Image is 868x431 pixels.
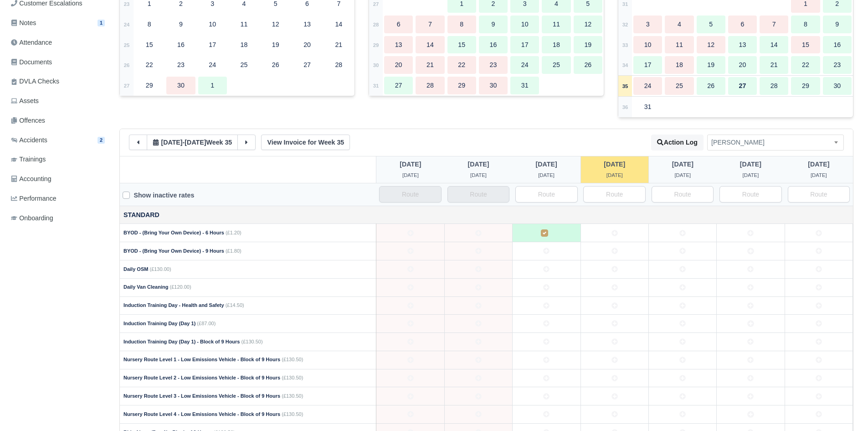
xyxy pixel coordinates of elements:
[376,333,444,351] td: 2025-08-24 Not Editable
[123,284,168,290] strong: Daily Van Cleaning
[7,73,108,90] a: DVLA Checks
[261,56,290,74] div: 26
[444,260,512,279] td: 2025-08-25 Not Editable
[633,56,662,74] div: 17
[604,161,625,168] span: 7 hours ago
[479,77,508,94] div: 30
[515,186,578,203] input: Route
[7,170,108,188] a: Accounting
[282,375,303,380] span: (£130.50)
[384,56,413,74] div: 20
[743,172,759,178] span: 1 day from now
[135,16,164,33] div: 8
[11,96,39,106] span: Assets
[444,296,512,315] td: 2025-08-25 Not Editable
[447,77,476,94] div: 29
[606,172,623,178] span: 7 hours ago
[574,36,602,54] div: 19
[444,242,512,260] td: 2025-08-25 Not Editable
[123,411,280,417] strong: Nursery Route Level 4 - Low Emissions Vehicle - Block of 9 Hours
[241,339,263,344] span: (£130.50)
[261,16,290,33] div: 12
[135,56,164,74] div: 22
[376,296,444,315] td: 2025-08-24 Not Editable
[622,1,628,7] strong: 31
[740,161,761,168] span: 1 day from now
[169,284,191,290] span: (£120.00)
[7,92,108,110] a: Assets
[633,16,662,33] div: 3
[823,16,852,33] div: 9
[697,56,725,74] div: 19
[416,36,444,54] div: 14
[123,302,224,308] strong: Induction Training Day - Health and Safety
[760,36,788,54] div: 14
[788,186,850,203] input: Route
[11,174,51,184] span: Accounting
[416,16,444,33] div: 7
[791,77,820,95] div: 29
[728,56,757,74] div: 20
[7,131,108,149] a: Accidents 2
[198,36,227,54] div: 17
[707,135,844,151] span: Giovanni Tesei
[11,213,53,223] span: Onboarding
[197,321,216,326] span: (£87.00)
[402,172,419,178] span: 3 days ago
[510,16,539,33] div: 10
[622,62,628,68] strong: 34
[822,387,868,431] div: Chat Widget
[633,77,662,95] div: 24
[11,57,52,68] span: Documents
[510,36,539,54] div: 17
[230,16,258,33] div: 11
[447,36,476,54] div: 15
[728,36,757,54] div: 13
[373,62,379,68] strong: 30
[123,248,224,254] strong: BYOD - (Bring Your Own Device) - 9 Hours
[665,16,693,33] div: 4
[124,83,130,88] strong: 27
[166,36,195,54] div: 16
[376,315,444,333] td: 2025-08-24 Not Editable
[665,77,693,95] div: 25
[123,266,148,272] strong: Daily OSM
[7,112,108,130] a: Offences
[444,315,512,333] td: 2025-08-25 Not Editable
[376,278,444,296] td: 2025-08-24 Not Editable
[665,56,693,74] div: 18
[479,56,508,74] div: 23
[124,62,130,68] strong: 26
[135,36,164,54] div: 15
[444,405,512,424] td: 2025-08-25 Not Editable
[376,387,444,405] td: 2025-08-24 Not Editable
[444,224,512,242] td: 2025-08-25 Not Editable
[542,56,570,74] div: 25
[697,77,725,95] div: 26
[123,230,224,235] strong: BYOD - (Bring Your Own Device) - 6 Hours
[400,161,421,168] span: 3 days ago
[373,22,379,27] strong: 28
[373,83,379,88] strong: 31
[293,16,321,33] div: 13
[226,248,241,254] span: (£1.80)
[373,42,379,48] strong: 29
[161,139,182,146] span: 3 days ago
[124,42,130,48] strong: 25
[651,135,704,151] button: Action Log
[583,186,646,203] input: Route
[823,56,852,74] div: 23
[444,369,512,387] td: 2025-08-25 Not Editable
[198,56,227,74] div: 24
[324,56,353,74] div: 28
[444,333,512,351] td: 2025-08-25 Not Editable
[226,302,244,308] span: (£14.50)
[123,339,240,344] strong: Induction Training Day (Day 1) - Block of 9 Hours
[124,1,130,7] strong: 23
[373,1,379,7] strong: 27
[11,193,56,204] span: Performance
[674,172,691,178] span: 16 hours from now
[11,76,59,87] span: DVLA Checks
[823,36,852,54] div: 16
[538,172,555,178] span: 1 day ago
